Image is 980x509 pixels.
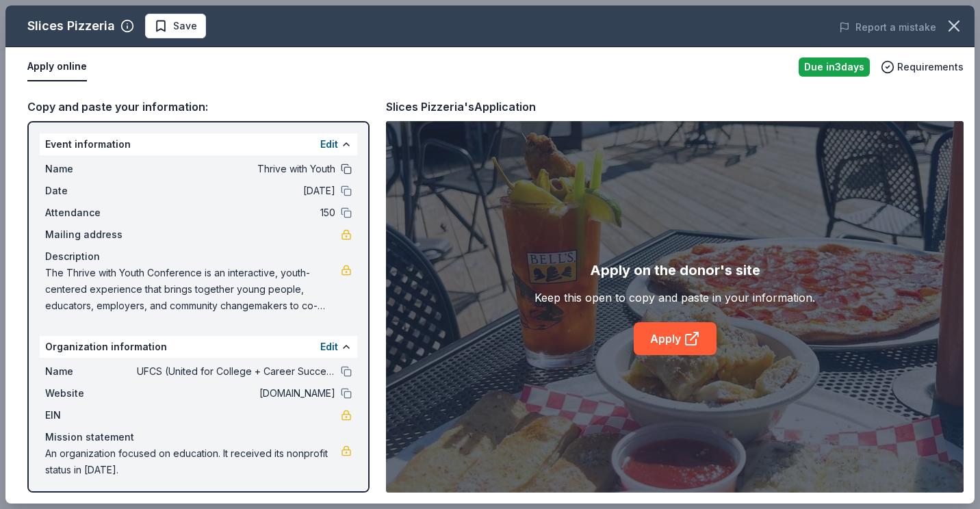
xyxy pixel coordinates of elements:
[27,98,370,116] div: Copy and paste your information:
[27,15,115,37] div: Slices Pizzeria
[137,205,335,221] span: 150
[45,385,137,402] span: Website
[40,133,357,155] div: Event information
[45,265,341,314] span: The Thrive with Youth Conference is an interactive, youth-centered experience that brings togethe...
[897,59,964,75] span: Requirements
[45,429,352,445] div: Mission statement
[137,363,335,380] span: UFCS (United for College + Career Success)
[320,339,338,355] button: Edit
[45,363,137,380] span: Name
[386,98,536,116] div: Slices Pizzeria's Application
[27,53,87,81] button: Apply online
[881,59,964,75] button: Requirements
[45,248,352,265] div: Description
[40,336,357,358] div: Organization information
[45,205,137,221] span: Attendance
[137,385,335,402] span: [DOMAIN_NAME]
[634,322,717,355] a: Apply
[137,161,335,177] span: Thrive with Youth
[137,183,335,199] span: [DATE]
[45,226,137,243] span: Mailing address
[45,407,137,423] span: EIN
[590,259,760,281] div: Apply on the donor's site
[534,289,815,306] div: Keep this open to copy and paste in your information.
[839,19,936,36] button: Report a mistake
[799,57,870,77] div: Due in 3 days
[45,161,137,177] span: Name
[45,183,137,199] span: Date
[145,14,206,38] button: Save
[173,18,197,34] span: Save
[320,136,338,153] button: Edit
[45,445,341,478] span: An organization focused on education. It received its nonprofit status in [DATE].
